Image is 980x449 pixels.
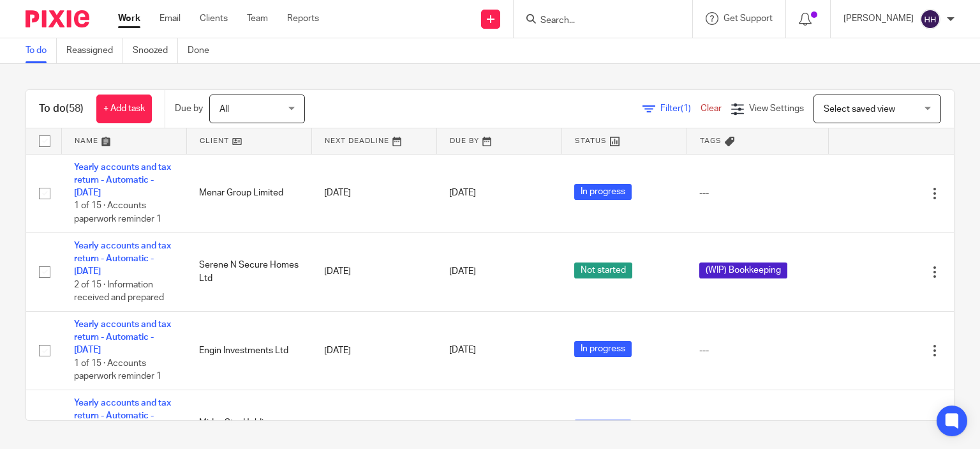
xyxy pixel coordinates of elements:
[449,346,476,355] span: [DATE]
[699,263,787,278] span: (WIP) Bookkeeping
[539,15,654,27] input: Search
[186,232,311,311] td: Serene N Secure Homes Ltd
[39,102,84,116] h1: To do
[26,38,57,63] a: To do
[186,311,311,390] td: Engin Investments Ltd
[681,104,691,113] span: (1)
[175,102,203,115] p: Due by
[660,104,701,113] span: Filter
[74,202,161,224] span: 1 of 15 · Accounts paperwork reminder 1
[74,280,164,303] span: 2 of 15 · Information received and prepared
[449,268,476,277] span: [DATE]
[724,14,773,23] span: Get Support
[219,105,229,114] span: All
[247,12,268,25] a: Team
[311,311,436,390] td: [DATE]
[200,12,228,25] a: Clients
[574,341,632,357] span: In progress
[96,95,152,123] a: + Add task
[287,12,319,25] a: Reports
[186,154,311,232] td: Menar Group Limited
[188,38,219,63] a: Done
[843,12,914,25] p: [PERSON_NAME]
[118,12,140,25] a: Work
[574,420,632,436] span: In progress
[700,137,722,144] span: Tags
[574,184,632,200] span: In progress
[74,399,171,434] a: Yearly accounts and tax return - Automatic - [DATE]
[311,232,436,311] td: [DATE]
[920,9,940,29] img: svg%3E
[74,359,161,381] span: 1 of 15 · Accounts paperwork reminder 1
[133,38,178,63] a: Snoozed
[311,154,436,232] td: [DATE]
[66,103,84,114] span: (58)
[449,188,476,197] span: [DATE]
[74,163,171,198] a: Yearly accounts and tax return - Automatic - [DATE]
[699,186,816,199] div: ---
[66,38,123,63] a: Reassigned
[74,320,171,355] a: Yearly accounts and tax return - Automatic - [DATE]
[574,263,632,278] span: Not started
[824,105,895,114] span: Select saved view
[74,241,171,277] a: Yearly accounts and tax return - Automatic - [DATE]
[160,12,181,25] a: Email
[699,344,816,357] div: ---
[26,10,89,27] img: Pixie
[701,104,722,113] a: Clear
[749,104,804,113] span: View Settings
